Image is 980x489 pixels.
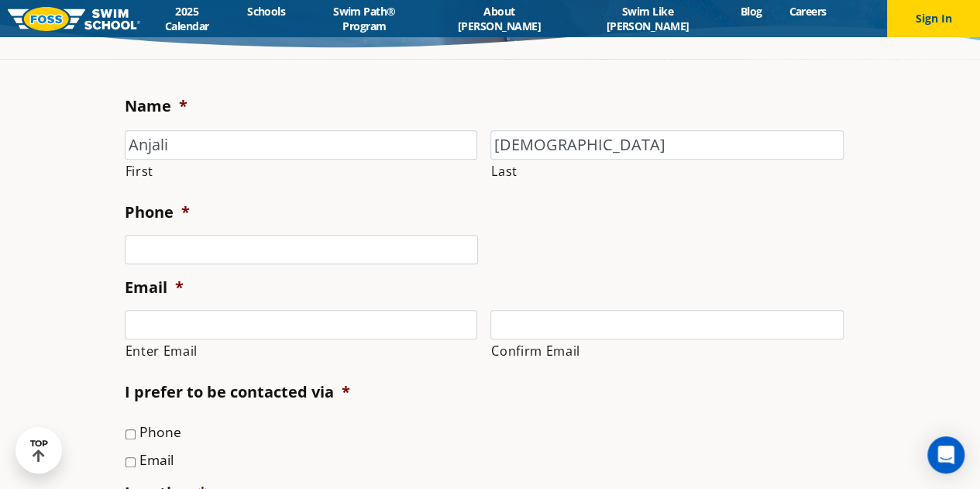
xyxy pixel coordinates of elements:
[727,4,775,19] a: Blog
[8,7,140,31] img: FOSS Swim School Logo
[927,436,965,474] div: Open Intercom Messenger
[775,4,840,19] a: Careers
[139,422,181,442] label: Phone
[430,4,569,33] a: About [PERSON_NAME]
[569,4,727,33] a: Swim Like [PERSON_NAME]
[125,277,184,298] label: Email
[299,4,430,33] a: Swim Path® Program
[30,439,48,463] div: TOP
[125,130,478,160] input: First name
[490,130,844,160] input: Last name
[140,4,234,33] a: 2025 Calendar
[125,96,187,116] label: Name
[822,135,841,153] keeper-lock: Open Keeper Popup
[125,202,190,222] label: Phone
[491,160,844,182] label: Last
[125,382,350,402] label: I prefer to be contacted via
[126,160,478,182] label: First
[139,449,174,470] label: Email
[491,340,844,362] label: Confirm Email
[126,340,478,362] label: Enter Email
[234,4,299,19] a: Schools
